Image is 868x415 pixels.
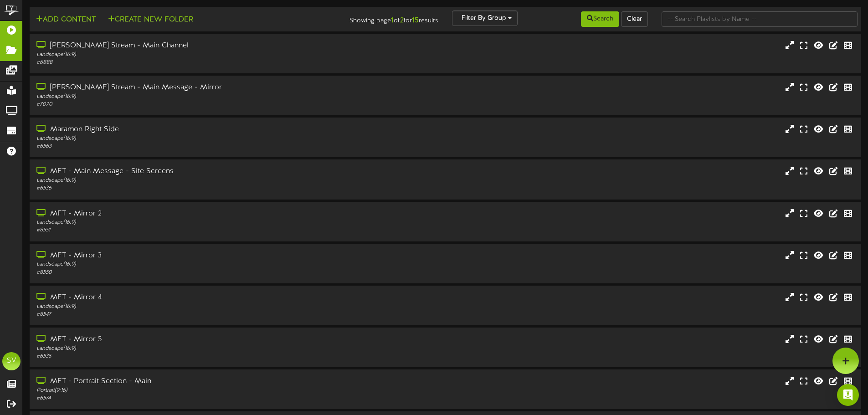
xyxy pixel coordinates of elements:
[391,16,394,25] strong: 1
[105,14,196,26] button: Create New Folder
[2,352,21,370] div: SV
[36,219,369,226] div: Landscape ( 16:9 )
[36,209,369,219] div: MFT - Mirror 2
[36,353,369,360] div: # 6535
[36,184,369,192] div: # 6536
[36,311,369,318] div: # 8547
[36,41,369,51] div: [PERSON_NAME] Stream - Main Channel
[36,376,369,387] div: MFT - Portrait Section - Main
[581,11,619,27] button: Search
[400,16,404,25] strong: 2
[36,226,369,234] div: # 8551
[837,384,859,406] div: Open Intercom Messenger
[36,387,369,395] div: Portrait ( 9:16 )
[36,82,369,93] div: [PERSON_NAME] Stream - Main Message - Mirror
[36,101,369,108] div: # 7070
[36,59,369,67] div: # 6888
[36,334,369,345] div: MFT - Mirror 5
[36,143,369,150] div: # 6563
[36,395,369,402] div: # 6574
[36,166,369,177] div: MFT - Main Message - Site Screens
[36,93,369,101] div: Landscape ( 16:9 )
[36,177,369,184] div: Landscape ( 16:9 )
[36,135,369,143] div: Landscape ( 16:9 )
[36,345,369,353] div: Landscape ( 16:9 )
[36,51,369,59] div: Landscape ( 16:9 )
[412,16,419,25] strong: 15
[306,10,445,26] div: Showing page of for results
[36,124,369,135] div: Maramon Right Side
[36,251,369,261] div: MFT - Mirror 3
[36,303,369,311] div: Landscape ( 16:9 )
[33,14,98,26] button: Add Content
[36,292,369,303] div: MFT - Mirror 4
[621,11,648,27] button: Clear
[662,11,858,27] input: -- Search Playlists by Name --
[452,10,518,26] button: Filter By Group
[36,261,369,268] div: Landscape ( 16:9 )
[36,269,369,277] div: # 8550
